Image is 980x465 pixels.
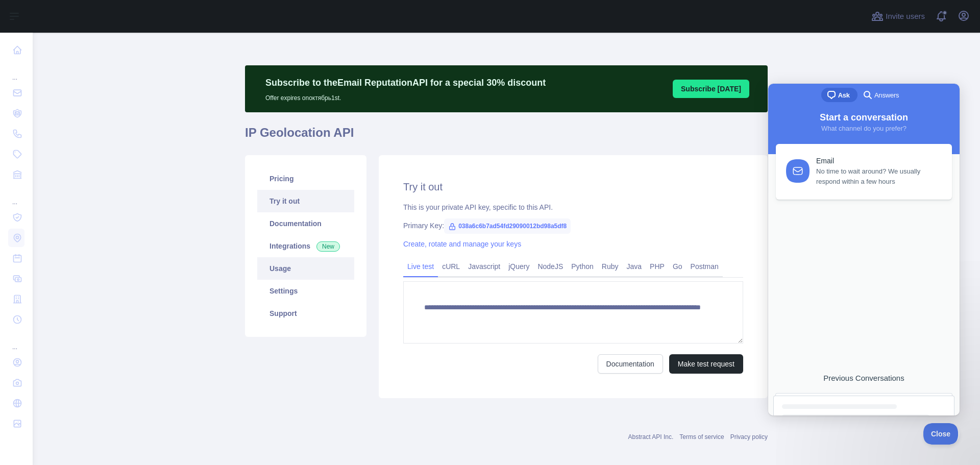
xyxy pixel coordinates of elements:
a: Documentation [257,212,354,235]
button: Make test request [669,354,743,374]
a: Live test [403,258,438,275]
span: New [316,241,340,252]
div: This is your private API key, specific to this API. [403,202,743,212]
a: Python [567,258,598,275]
a: Java [623,258,646,275]
span: Invite users [886,11,925,22]
div: ... [8,331,24,351]
a: Postman [687,258,723,275]
a: NodeJS [533,258,567,275]
a: Support [257,302,354,325]
h2: Try it out [403,180,743,194]
button: Subscribe [DATE] [673,80,749,98]
a: Terms of service [679,433,724,440]
span: 038a6c6b7ad54fd29090012bd98a5df8 [444,218,571,234]
div: ... [8,186,24,206]
h1: IP Geolocation API [245,125,768,149]
a: Integrations New [257,235,354,257]
a: Go [669,258,687,275]
button: Invite users [869,8,927,25]
a: Privacy policy [730,433,768,440]
div: ... [8,61,24,82]
a: cURL [438,258,464,275]
a: Ruby [598,258,623,275]
a: Abstract API Inc. [628,433,674,440]
div: Primary Key: [403,221,743,231]
a: Try it out [257,190,354,212]
a: Settings [257,280,354,302]
iframe: Help Scout Beacon - Close [923,423,960,445]
p: Subscribe to the Email Reputation API for a special 30 % discount [265,76,546,90]
a: PHP [646,258,669,275]
iframe: Help Scout Beacon - Live Chat, Contact Form, and Knowledge Base [768,84,960,415]
a: Javascript [464,258,504,275]
p: Offer expires on октябрь 1st. [265,90,546,102]
a: Usage [257,257,354,280]
a: Documentation [598,354,663,374]
a: Create, rotate and manage your keys [403,240,521,248]
a: Pricing [257,167,354,190]
a: jQuery [504,258,533,275]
